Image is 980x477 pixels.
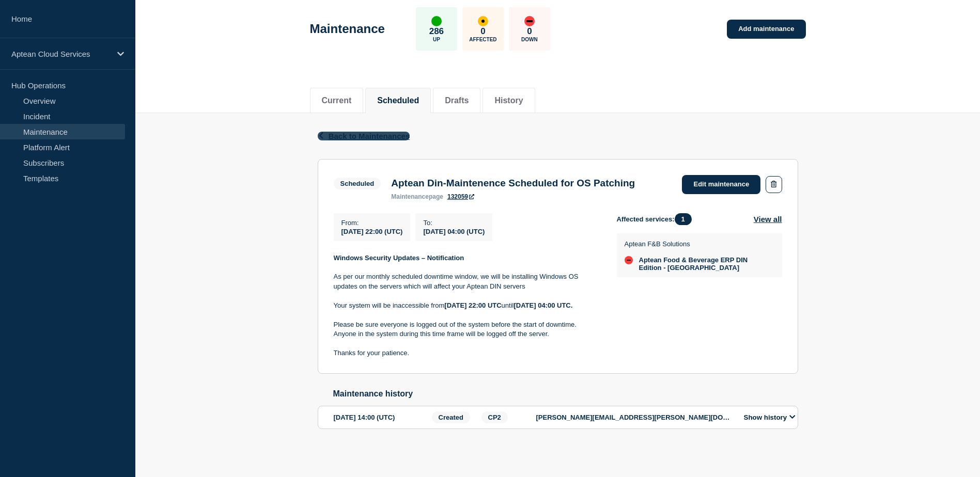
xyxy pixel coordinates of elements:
p: [PERSON_NAME][EMAIL_ADDRESS][PERSON_NAME][DOMAIN_NAME] [536,414,733,421]
strong: [DATE] 22:00 UTC [444,301,501,309]
div: down [524,16,535,26]
h2: Maintenance history [333,389,798,399]
a: Add maintenance [727,20,805,39]
button: Drafts [445,96,469,105]
span: Affected services: [617,213,697,225]
button: Current [322,96,352,105]
p: Down [521,37,538,42]
span: Scheduled [334,178,381,189]
div: affected [478,16,488,26]
p: Thanks for your patience. [334,348,600,358]
div: down [625,256,633,264]
strong: Windows Security Updates – Notification [334,254,464,262]
p: As per our monthly scheduled downtime window, we will be installing Windows OS updates on the ser... [334,272,600,291]
strong: [DATE] 04:00 UTC. [514,301,572,309]
div: [DATE] 14:00 (UTC) [334,411,429,423]
span: CP2 [481,411,508,423]
h1: Maintenance [310,22,385,36]
h3: Aptean Din-Maintenence Scheduled for OS Patching [391,178,635,189]
p: 286 [429,26,444,37]
div: up [431,16,442,26]
span: Back to Maintenances [329,132,410,140]
button: Scheduled [377,96,419,105]
a: Edit maintenance [682,175,760,194]
p: Up [433,37,440,42]
p: 0 [527,26,532,37]
p: Aptean F&B Solutions [625,240,772,248]
span: Aptean Food & Beverage ERP DIN Edition - [GEOGRAPHIC_DATA] [639,256,772,272]
span: [DATE] 22:00 (UTC) [341,228,403,235]
p: Your system will be inaccessible from until [334,301,600,310]
button: Back to Maintenances [318,132,410,140]
span: maintenance [391,193,429,200]
span: [DATE] 04:00 (UTC) [423,228,485,235]
button: History [494,96,523,105]
p: Aptean Cloud Services [11,50,111,58]
p: Affected [469,37,496,42]
span: Created [432,411,470,423]
p: 0 [480,26,485,37]
button: Show history [741,413,799,422]
p: To : [423,219,485,227]
a: 132059 [447,193,474,200]
p: page [391,193,443,200]
p: Please be sure everyone is logged out of the system before the start of downtime. Anyone in the s... [334,320,600,339]
p: From : [341,219,403,227]
span: 1 [675,213,692,225]
button: View all [754,213,782,225]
